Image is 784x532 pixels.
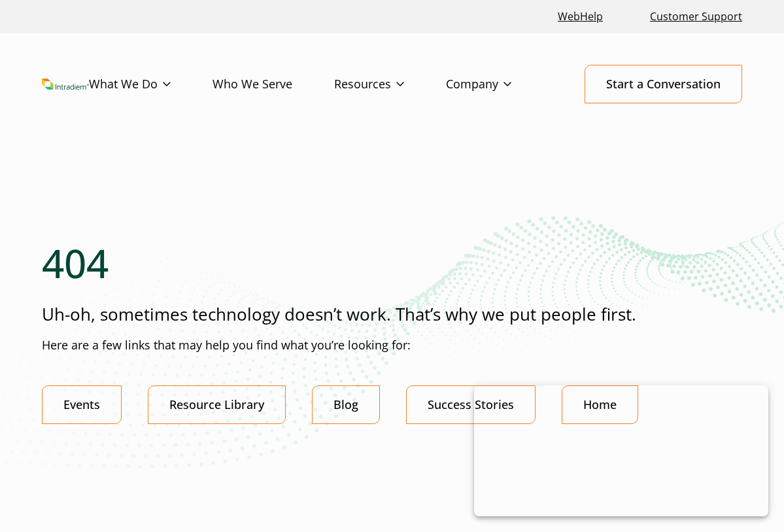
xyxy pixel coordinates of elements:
a: Start a Conversation [585,65,742,103]
a: Events [42,385,122,424]
a: Link opens in a new window [553,3,608,31]
img: Intradiem [42,79,89,90]
a: Customer Support [645,3,747,31]
a: What We Do [89,65,213,103]
p: Here are a few links that may help you find what you’re looking for: [42,337,742,354]
a: Who We Serve [213,65,334,103]
a: Link to homepage of Intradiem [42,79,89,90]
a: Resource Library [148,385,286,424]
a: Resources [334,65,446,103]
a: Success Stories [406,385,536,424]
p: Uh-oh, sometimes technology doesn’t work. That’s why we put people first. [42,302,742,327]
a: Company [446,65,553,103]
h1: 404 [42,239,742,287]
a: Blog [312,385,380,424]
